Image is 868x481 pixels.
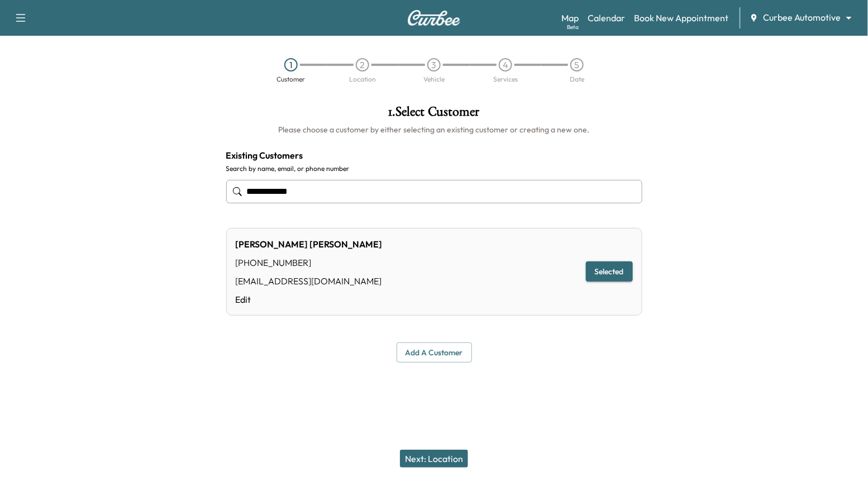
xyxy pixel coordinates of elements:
[226,105,642,124] h1: 1 . Select Customer
[586,261,633,282] button: Selected
[493,76,518,83] div: Services
[407,10,461,26] img: Curbee Logo
[356,58,369,72] div: 2
[236,237,383,251] div: [PERSON_NAME] [PERSON_NAME]
[400,450,468,468] button: Next: Location
[277,76,306,83] div: Customer
[427,58,441,72] div: 3
[588,11,625,25] a: Calendar
[236,293,383,306] a: Edit
[284,58,298,72] div: 1
[561,11,579,25] a: MapBeta
[349,76,376,83] div: Location
[499,58,512,72] div: 4
[397,342,472,363] button: Add a customer
[226,149,642,162] h4: Existing Customers
[634,11,728,25] a: Book New Appointment
[236,274,383,288] div: [EMAIL_ADDRESS][DOMAIN_NAME]
[226,164,642,173] label: Search by name, email, or phone number
[570,58,584,72] div: 5
[763,11,841,24] span: Curbee Automotive
[226,124,642,135] h6: Please choose a customer by either selecting an existing customer or creating a new one.
[567,23,579,31] div: Beta
[236,256,383,269] div: [PHONE_NUMBER]
[423,76,445,83] div: Vehicle
[570,76,584,83] div: Date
